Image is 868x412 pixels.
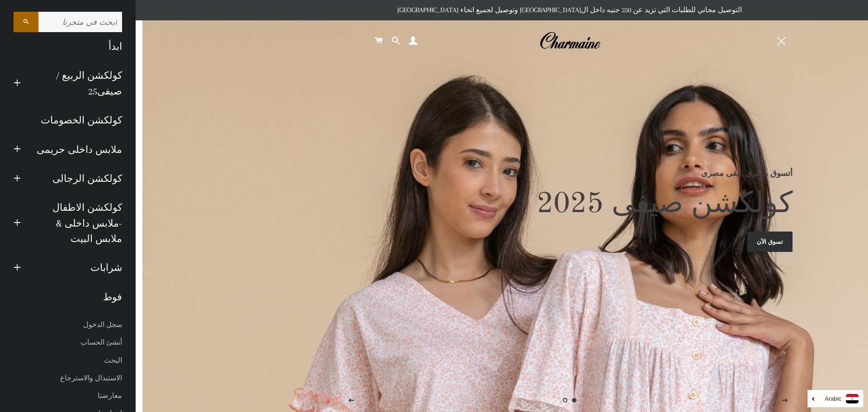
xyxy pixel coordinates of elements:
[747,232,793,251] a: تسوق الآن
[570,396,579,405] a: الصفحه 1current
[354,186,793,223] h2: كولكشن صيفى 2025
[7,387,129,405] a: معارضنا
[28,135,129,164] a: ملابس داخلى حريمى
[28,61,129,106] a: كولكشن الربيع / صيفى25
[340,389,363,412] button: الصفحه السابقة
[7,283,129,312] a: فوط
[7,316,129,334] a: سجل الدخول
[28,164,129,193] a: كولكشن الرجالى
[7,352,129,369] a: البحث
[28,253,129,282] a: شرابات
[7,334,129,351] a: أنشئ الحساب
[539,31,600,51] img: Charmaine Egypt
[7,106,129,135] a: كولكشن الخصومات
[812,394,859,403] a: Arabic
[825,396,841,402] i: Arabic
[38,12,122,32] input: ابحث في متجرنا
[354,167,793,180] p: أتسوق مصرى ,تبقى مصرى
[7,369,129,387] a: الاستبدال والاسترجاع
[774,389,797,412] button: الصفحه التالية
[7,32,129,61] a: ابدأ
[28,193,129,253] a: كولكشن الاطفال -ملابس داخلى & ملابس البيت
[561,396,570,405] a: تحميل الصور 2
